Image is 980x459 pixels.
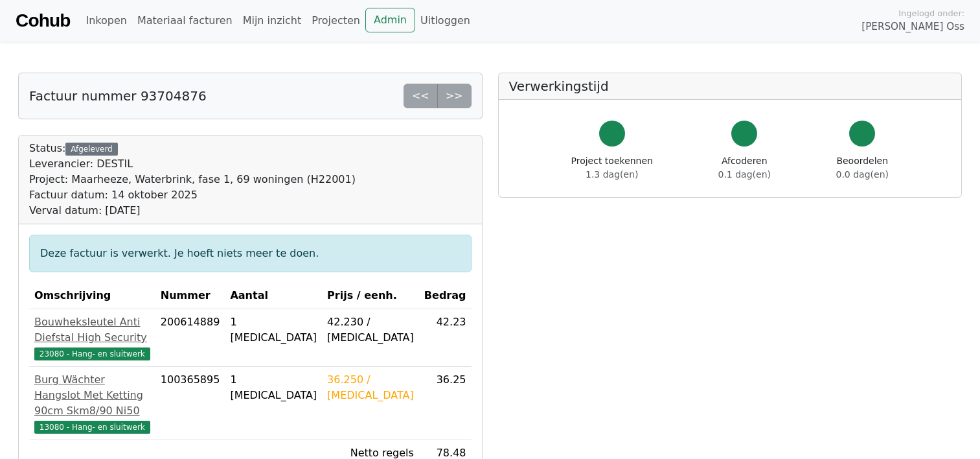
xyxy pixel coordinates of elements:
a: Bouwheksleutel Anti Diefstal High Security23080 - Hang- en sluitwerk [34,314,150,361]
th: Omschrijving [29,283,155,309]
div: 36.250 / [MEDICAL_DATA] [327,372,414,403]
div: Burg Wächter Hangslot Met Ketting 90cm Skm8/90 Ni50 [34,372,150,419]
a: Admin [365,8,415,32]
div: Leverancier: DESTIL [29,156,356,172]
th: Aantal [225,283,322,309]
span: [PERSON_NAME] Oss [861,19,964,34]
span: 23080 - Hang- en sluitwerk [34,347,150,360]
a: Mijn inzicht [238,8,307,34]
span: Ingelogd onder: [898,7,964,19]
div: Status: [29,141,356,218]
div: 1 [MEDICAL_DATA] [230,314,317,346]
td: 42.23 [419,309,472,367]
h5: Factuur nummer 93704876 [29,88,207,104]
div: Verval datum: [DATE] [29,203,356,218]
div: 1 [MEDICAL_DATA] [230,372,317,403]
div: Factuur datum: 14 oktober 2025 [29,187,356,203]
a: Projecten [306,8,365,34]
div: Deze factuur is verwerkt. Je hoeft niets meer te doen. [29,235,472,272]
span: 13080 - Hang- en sluitwerk [34,421,150,434]
a: Burg Wächter Hangslot Met Ketting 90cm Skm8/90 Ni5013080 - Hang- en sluitwerk [34,372,150,434]
td: 200614889 [155,309,225,367]
span: 0.1 dag(en) [718,169,771,180]
div: Project toekennen [571,154,653,182]
h5: Verwerkingstijd [509,78,952,94]
div: Beoordelen [836,154,889,182]
a: Uitloggen [415,8,475,34]
th: Prijs / eenh. [322,283,419,309]
td: 100365895 [155,367,225,440]
div: Afgeleverd [65,143,117,156]
th: Nummer [155,283,225,309]
span: 1.3 dag(en) [586,169,638,180]
td: 36.25 [419,367,472,440]
div: Bouwheksleutel Anti Diefstal High Security [34,314,150,346]
a: Cohub [16,5,70,36]
a: Inkopen [80,8,131,34]
div: Project: Maarheeze, Waterbrink, fase 1, 69 woningen (H22001) [29,172,356,187]
a: Materiaal facturen [132,8,238,34]
th: Bedrag [419,283,472,309]
span: 0.0 dag(en) [836,169,889,180]
div: 42.230 / [MEDICAL_DATA] [327,314,414,346]
div: Afcoderen [718,154,771,182]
